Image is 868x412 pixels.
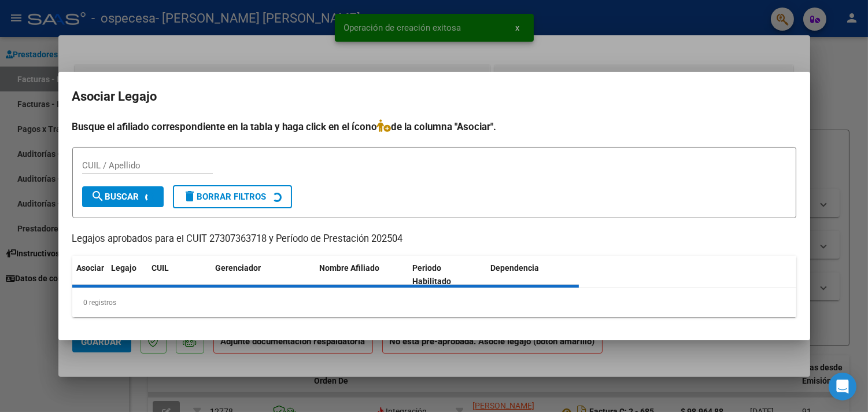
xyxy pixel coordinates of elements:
span: Nombre Afiliado [320,263,380,273]
mat-icon: delete [183,189,197,203]
mat-icon: search [91,189,105,203]
h4: Busque el afiliado correspondiente en la tabla y haga click en el ícono de la columna "Asociar". [72,119,796,134]
span: CUIL [152,263,169,273]
button: Buscar [82,186,164,207]
datatable-header-cell: CUIL [147,256,211,294]
datatable-header-cell: Nombre Afiliado [315,256,408,294]
datatable-header-cell: Legajo [107,256,147,294]
p: Legajos aprobados para el CUIT 27307363718 y Período de Prestación 202504 [72,232,796,247]
span: Legajo [112,263,137,273]
span: Asociar [77,263,105,273]
span: Borrar Filtros [183,192,267,202]
div: Open Intercom Messenger [829,373,856,400]
datatable-header-cell: Dependencia [486,256,579,294]
span: Buscar [91,192,139,202]
datatable-header-cell: Gerenciador [211,256,315,294]
datatable-header-cell: Periodo Habilitado [408,256,486,294]
span: Gerenciador [216,263,261,273]
datatable-header-cell: Asociar [72,256,107,294]
span: Dependencia [490,263,539,273]
h2: Asociar Legajo [72,86,796,108]
span: Periodo Habilitado [412,263,451,286]
div: 0 registros [72,288,796,317]
button: Borrar Filtros [173,185,292,208]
